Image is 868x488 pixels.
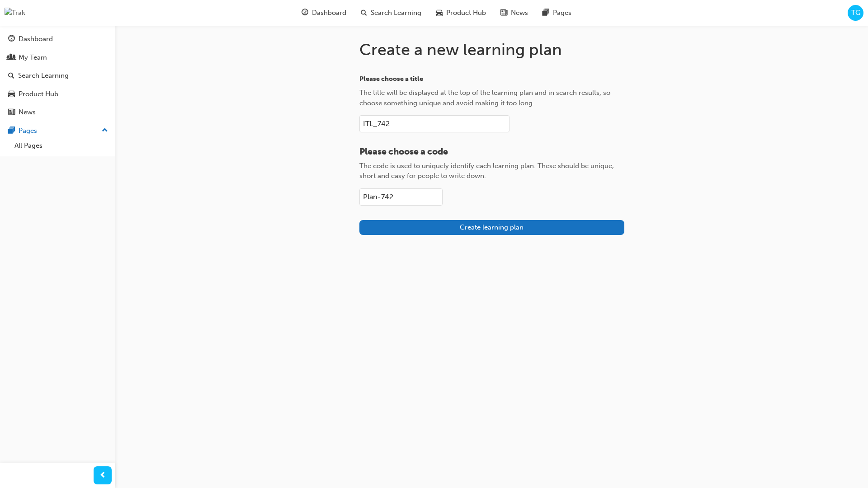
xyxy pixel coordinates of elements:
div: My Team [19,52,47,63]
div: Pages [19,126,37,136]
div: Dashboard [19,34,53,44]
span: Create learning plan [460,223,524,231]
h1: Create a new learning plan [359,40,624,60]
a: My Team [4,49,112,66]
span: Pages [553,8,571,18]
span: news-icon [500,7,507,19]
span: news-icon [8,108,15,117]
input: Please choose a codeThe code is used to uniquely identify each learning plan. These should be uni... [359,188,443,206]
button: Pages [4,122,112,139]
span: Search Learning [371,8,421,18]
span: News [511,8,528,18]
span: prev-icon [99,470,106,481]
span: Product Hub [446,8,486,18]
span: search-icon [8,72,14,80]
a: car-iconProduct Hub [429,4,493,22]
a: News [4,104,112,121]
button: Create learning plan [359,220,624,235]
span: The title will be displayed at the top of the learning plan and in search results, so choose some... [359,89,610,107]
a: guage-iconDashboard [294,4,354,22]
button: DashboardMy TeamSearch LearningProduct HubNews [4,29,112,122]
span: pages-icon [8,127,15,135]
button: TG [848,5,863,21]
span: TG [851,8,860,18]
a: Dashboard [4,31,112,47]
a: search-iconSearch Learning [354,4,429,22]
span: search-icon [361,7,367,19]
span: The code is used to uniquely identify each learning plan. These should be unique, short and easy ... [359,162,614,180]
div: Product Hub [19,89,58,99]
span: Dashboard [312,8,346,18]
span: pages-icon [542,7,549,19]
a: All Pages [11,139,112,153]
input: Please choose a titleThe title will be displayed at the top of the learning plan and in search re... [359,115,509,132]
a: pages-iconPages [535,4,579,22]
a: Search Learning [4,67,112,84]
div: Search Learning [18,70,69,81]
p: Please choose a code [359,147,624,157]
span: people-icon [8,54,15,62]
span: guage-icon [302,7,308,19]
div: News [19,107,36,117]
span: car-icon [436,7,443,19]
span: car-icon [8,90,15,99]
p: Please choose a title [359,74,624,84]
img: Trak [5,8,25,18]
span: guage-icon [8,35,15,43]
a: Product Hub [4,86,112,103]
span: up-icon [102,125,108,136]
a: news-iconNews [493,4,535,22]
